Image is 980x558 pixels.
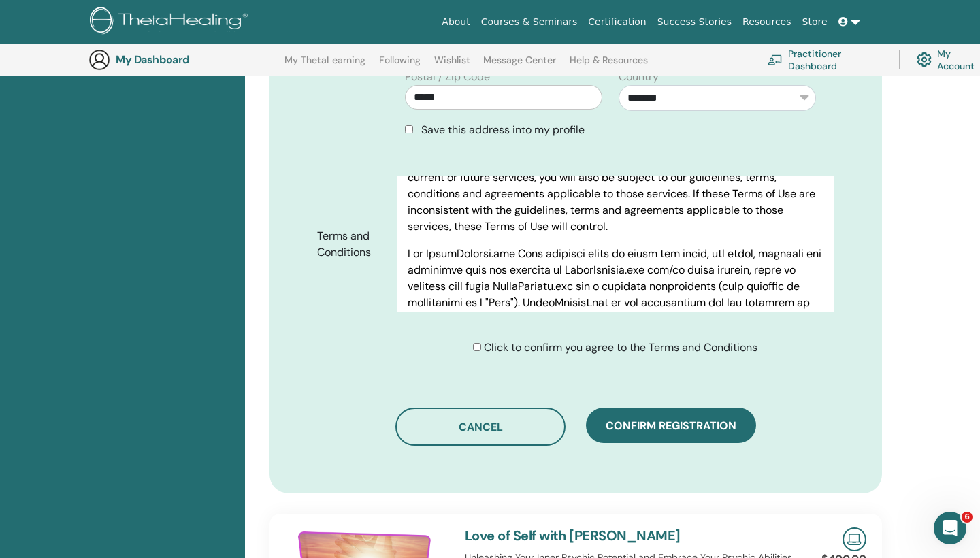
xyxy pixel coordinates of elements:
[434,54,470,76] a: Wishlist
[583,10,651,35] a: Certification
[459,420,503,434] span: Cancel
[606,419,736,433] span: Confirm registration
[395,408,566,446] button: Cancel
[307,223,397,265] label: Terms and Conditions
[90,7,252,37] img: logo.png
[379,54,421,76] a: Following
[570,54,648,76] a: Help & Resources
[586,408,756,443] button: Confirm registration
[917,49,932,70] img: cog.svg
[465,527,680,544] a: Love of Self with [PERSON_NAME]
[476,10,583,35] a: Courses & Seminars
[797,10,833,35] a: Store
[962,512,973,523] span: 6
[408,246,823,507] p: Lor IpsumDolorsi.ame Cons adipisci elits do eiusm tem incid, utl etdol, magnaali eni adminimve qu...
[408,120,823,235] p: PLEASE READ THESE TERMS OF USE CAREFULLY BEFORE USING THE WEBSITE. By using the Website, you agre...
[619,69,659,85] label: Country
[284,54,365,76] a: My ThetaLearning
[436,10,475,35] a: About
[88,49,110,71] img: generic-user-icon.jpg
[405,69,490,85] label: Postal / Zip Code
[843,527,866,551] img: Live Online Seminar
[421,122,585,137] span: Save this address into my profile
[116,53,252,66] h3: My Dashboard
[934,512,966,544] iframe: Intercom live chat
[483,54,556,76] a: Message Center
[484,340,757,355] span: Click to confirm you agree to the Terms and Conditions
[652,10,737,35] a: Success Stories
[768,54,783,65] img: chalkboard-teacher.svg
[768,45,883,75] a: Practitioner Dashboard
[737,10,797,35] a: Resources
